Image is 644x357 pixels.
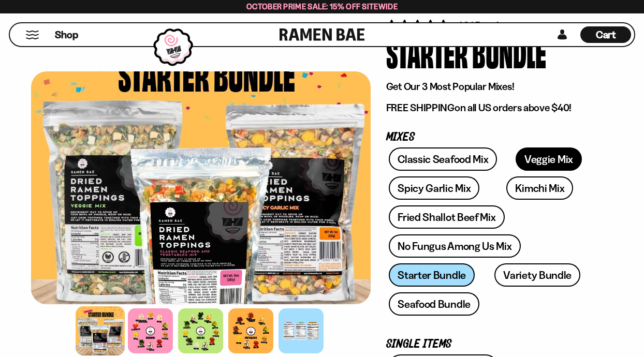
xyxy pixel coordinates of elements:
a: No Fungus Among Us Mix [389,234,520,258]
div: Starter [386,33,468,71]
a: Kimchi Mix [506,176,573,200]
a: Seafood Bundle [389,292,479,316]
a: Spicy Garlic Mix [389,176,479,200]
p: on all US orders above $40! [386,101,597,114]
div: Cart [580,23,631,46]
span: October Prime Sale: 15% off Sitewide [246,2,398,11]
p: Mixes [386,132,597,142]
div: Bundle [472,33,546,71]
button: Mobile Menu Trigger [25,31,39,39]
a: Shop [55,26,78,43]
span: Cart [596,28,616,41]
p: Single Items [386,339,597,349]
a: Variety Bundle [494,263,580,287]
a: Veggie Mix [516,147,582,171]
a: Fried Shallot Beef Mix [389,205,504,229]
a: Classic Seafood Mix [389,147,497,171]
p: Get Our 3 Most Popular Mixes! [386,80,597,93]
span: Shop [55,28,78,42]
strong: FREE SHIPPING [386,101,455,114]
